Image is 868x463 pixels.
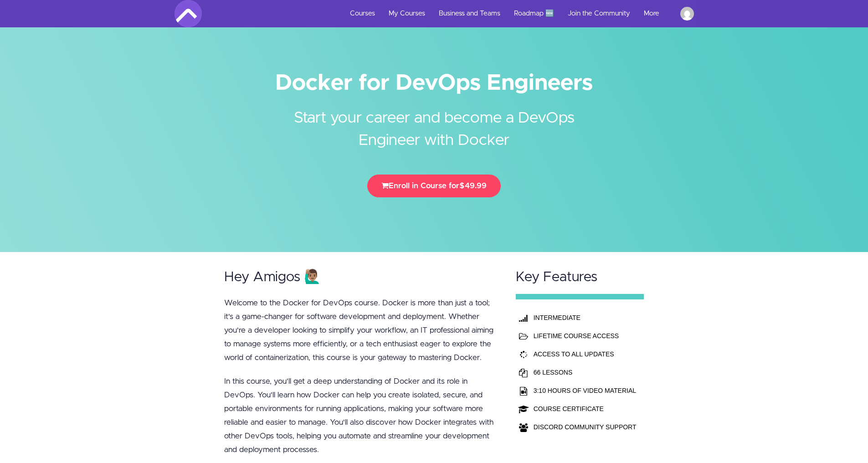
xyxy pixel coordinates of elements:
span: $49.99 [459,182,487,190]
p: In this course, you'll get a deep understanding of Docker and its role in DevOps. You'll learn ho... [224,375,498,457]
h2: Start your career and become a DevOps Engineer with Docker [263,93,605,152]
td: LIFETIME COURSE ACCESS [531,327,639,345]
th: INTERMEDIATE [531,309,639,327]
td: 66 LESSONS [531,363,639,381]
button: Enroll in Course for$49.99 [367,175,501,197]
img: stantolliver@gmail.com [680,7,694,21]
td: ACCESS TO ALL UPDATES [531,345,639,363]
td: COURSE CERTIFICATE [531,400,639,418]
td: DISCORD COMMUNITY SUPPORT [531,418,639,436]
h1: Docker for DevOps Engineers [175,73,694,93]
h2: Key Features [516,270,644,285]
p: Welcome to the Docker for DevOps course. Docker is more than just a tool; it's a game-changer for... [224,296,498,365]
td: 3:10 HOURS OF VIDEO MATERIAL [531,381,639,400]
h2: Hey Amigos 🙋🏽‍♂️ [224,270,498,285]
